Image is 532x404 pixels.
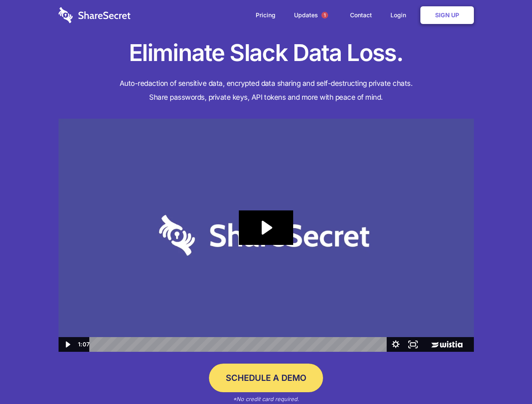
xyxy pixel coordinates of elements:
a: Contact [342,2,380,28]
h4: Auto-redaction of sensitive data, encrypted data sharing and self-destructing private chats. Shar... [59,77,474,104]
button: Play Video [59,337,76,352]
h1: Eliminate Slack Data Loss. [59,38,474,68]
a: Pricing [247,2,284,28]
iframe: Drift Widget Chat Controller [490,362,522,394]
img: logo-wordmark-white-trans-d4663122ce5f474addd5e946df7df03e33cb6a1c49d2221995e7729f52c070b2.svg [59,7,131,23]
img: Sharesecret [59,119,474,352]
a: Login [382,2,419,28]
